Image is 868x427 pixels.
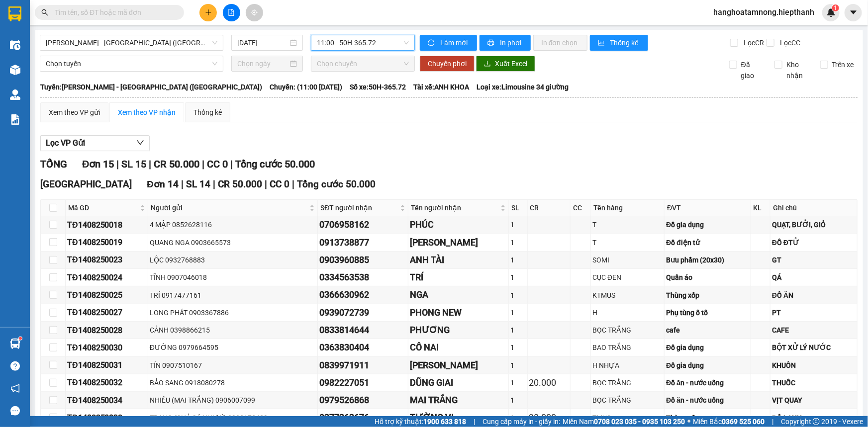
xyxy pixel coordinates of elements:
div: 0363830404 [319,341,406,354]
td: TĐ1408250028 [66,322,148,339]
button: In đơn chọn [533,35,587,51]
span: search [41,9,48,16]
span: Xuất Excel [495,58,527,69]
div: PHÚC [410,218,507,232]
div: Xem theo VP gửi [49,107,100,118]
sup: 1 [19,337,22,340]
span: CC 0 [270,178,289,190]
th: CC [571,200,591,216]
span: Lọc VP Gửi [46,137,85,149]
b: Tuyến: [PERSON_NAME] - [GEOGRAPHIC_DATA] ([GEOGRAPHIC_DATA]) [40,83,262,91]
div: 1 [510,360,526,371]
div: H [592,307,663,318]
div: LONG PHÁT 0903367886 [150,307,316,318]
span: Kho nhận [782,59,812,81]
div: 1 [510,413,526,424]
div: Đồ gia dụng [666,342,749,353]
div: TĐ1408250025 [67,289,146,301]
td: TĐ1408250030 [66,339,148,356]
span: Miền Nam [563,416,685,427]
button: printerIn phơi [480,35,531,51]
div: NHIỀU (MAI TRẮNG) 0906007099 [150,395,316,406]
img: logo-vxr [8,6,21,21]
div: 1 [510,219,526,230]
input: Chọn ngày [237,58,288,69]
td: MỸ NGỌC [408,234,509,252]
div: T [592,237,663,248]
div: 0366630962 [319,288,406,302]
span: copyright [813,418,820,425]
div: DŨNG GIAI [410,376,507,390]
th: Tên hàng [591,200,665,216]
span: Lọc CC [776,37,802,48]
div: 0979526868 [319,393,406,407]
div: 1 [510,307,526,318]
div: 1 [510,395,526,406]
div: SOMI [592,255,663,265]
button: caret-down [845,4,862,21]
th: SL [509,200,528,216]
span: Mã GD [68,202,138,213]
input: 14/08/2025 [237,37,288,48]
button: Lọc VP Gửi [40,135,150,151]
span: CR 50.000 [218,178,262,190]
span: Miền Bắc [693,416,765,427]
span: message [10,406,20,416]
span: Người gửi [151,202,307,213]
span: download [484,60,491,68]
td: TĐ1408250038 [66,409,148,427]
div: GT [772,255,856,265]
span: Hỗ trợ kỹ thuật: [375,416,466,427]
div: Đồ gia dụng [666,360,749,371]
td: NGA [408,286,509,304]
div: Xem theo VP nhận [118,107,176,118]
span: SL 15 [121,158,146,170]
button: plus [199,4,217,21]
div: TĐ1408250031 [67,359,146,371]
td: TĐ1408250027 [66,304,148,322]
div: TĐ1408250030 [67,342,146,354]
div: 0334563538 [319,270,406,284]
span: Loại xe: Limousine 34 giường [477,82,569,92]
div: TRÍ [410,270,507,284]
td: MAI TRẮNG [408,392,509,409]
div: H NHỰA [592,360,663,371]
div: LỘC 0932768883 [150,255,316,265]
div: TĐ1408250018 [67,219,146,231]
div: TĐ1408250023 [67,254,146,266]
div: 0913738877 [319,236,406,250]
td: CÔ NAI [408,339,509,356]
div: T [592,219,663,230]
div: Phụ tùng ô tô [666,307,749,318]
div: 0833814644 [319,323,406,337]
span: caret-down [849,8,858,17]
div: CAFE [772,325,856,336]
div: Thùng xốp [666,413,749,424]
td: TƯỜNG VI [408,409,509,427]
img: icon-new-feature [827,8,836,17]
span: Trên xe [828,59,858,70]
span: 11:00 - 50H-365.72 [317,35,409,50]
span: TỔNG [40,158,67,170]
span: | [474,416,475,427]
span: Chọn tuyến [46,56,217,71]
div: Quần áo [666,272,749,283]
td: 0913738877 [318,234,408,252]
input: Tìm tên, số ĐT hoặc mã đơn [55,7,172,18]
span: Lọc CR [740,37,766,48]
button: downloadXuất Excel [476,56,535,72]
td: TĐ1408250032 [66,374,148,392]
div: TĐ1408250019 [67,236,146,249]
td: 0706958162 [318,216,408,234]
div: TĐ1408250034 [67,394,146,407]
span: printer [487,39,496,47]
span: | [230,158,233,170]
div: ĐƯỜNG 0979664595 [150,342,316,353]
div: CÔ NAI [410,341,507,354]
th: Ghi chú [771,200,858,216]
div: TĐ1408250038 [67,412,146,424]
div: Đồ ăn - nước uống [666,395,749,406]
span: Tài xế: ANH KHOA [413,82,469,92]
div: BỌC TRẮNG [592,325,663,336]
div: KTMUS [592,290,663,301]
